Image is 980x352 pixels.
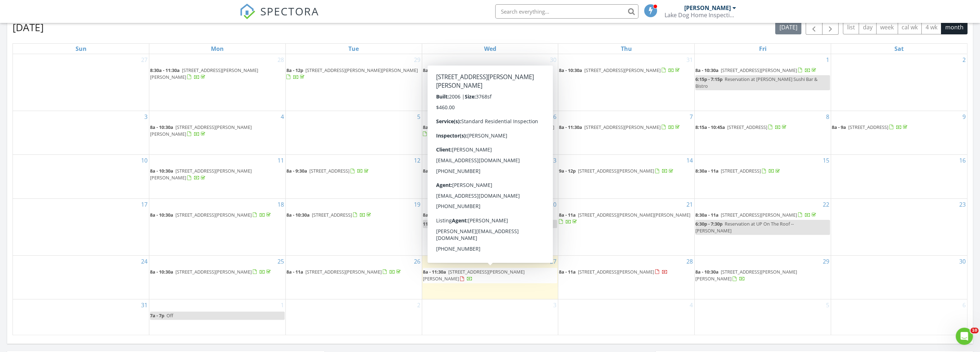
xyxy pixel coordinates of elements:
td: Go to July 28, 2025 [149,54,286,111]
h2: [DATE] [13,20,44,34]
span: 8a - 11:30a [423,269,446,275]
a: Go to August 1, 2025 [825,54,831,66]
a: 8a - 10:30a [STREET_ADDRESS][PERSON_NAME] [559,66,694,75]
td: Go to August 27, 2025 [422,255,558,299]
td: Go to August 7, 2025 [558,111,695,154]
td: Go to August 25, 2025 [149,255,286,299]
button: week [876,20,898,34]
td: Go to August 4, 2025 [149,111,286,154]
a: 8a - 11a [STREET_ADDRESS][PERSON_NAME] [286,269,402,275]
span: Reservation at [PERSON_NAME] Sushi Bar & Bistro [695,76,817,89]
span: 11a - 12p [423,221,442,227]
a: 8a - 11a [STREET_ADDRESS][PERSON_NAME] [559,268,694,276]
a: Go to August 26, 2025 [412,256,422,267]
a: 8a - 9:30a [STREET_ADDRESS] [286,168,370,174]
span: [STREET_ADDRESS][PERSON_NAME] [578,168,654,174]
a: Go to August 14, 2025 [685,155,694,166]
span: 8a - 11a [559,269,576,275]
a: 8a - 10:30a [STREET_ADDRESS][PERSON_NAME] [695,66,830,75]
a: Go to July 29, 2025 [412,54,422,66]
a: 8a - 10:30a [STREET_ADDRESS] [286,211,421,220]
a: 8a - 10:30a [STREET_ADDRESS][PERSON_NAME][PERSON_NAME] [695,269,797,282]
td: Go to August 1, 2025 [695,54,831,111]
span: 8:30a - 11a [695,212,719,218]
a: Go to August 4, 2025 [279,111,285,122]
a: 8:15a - 10:45a [STREET_ADDRESS] [695,123,830,132]
a: Tuesday [347,44,360,54]
button: 4 wk [921,20,941,34]
td: Go to August 30, 2025 [831,255,967,299]
button: cal wk [898,20,922,34]
button: list [843,20,859,34]
span: Appointment with Downtown Dental Associates [444,221,546,227]
span: [STREET_ADDRESS][PERSON_NAME][PERSON_NAME] [150,124,252,137]
td: Go to August 2, 2025 [831,54,967,111]
span: [STREET_ADDRESS] [448,67,488,73]
a: Go to August 21, 2025 [685,199,694,210]
span: 8a - 11a [423,168,440,174]
span: 8a - 10:30a [150,168,173,174]
a: Go to August 20, 2025 [549,199,558,210]
a: Go to July 30, 2025 [549,54,558,66]
a: Monday [209,44,225,54]
a: 8a - 10:30a [STREET_ADDRESS][PERSON_NAME][PERSON_NAME] [150,168,252,181]
span: 8a - 11a [286,269,303,275]
a: Go to August 3, 2025 [143,111,149,122]
span: [STREET_ADDRESS][PERSON_NAME] [584,124,661,130]
td: Go to August 8, 2025 [695,111,831,154]
a: Go to August 31, 2025 [140,299,149,311]
td: Go to July 29, 2025 [285,54,422,111]
span: [STREET_ADDRESS][PERSON_NAME] [175,212,252,218]
span: [STREET_ADDRESS] [309,168,349,174]
td: Go to August 22, 2025 [695,198,831,255]
span: SPECTORA [260,4,319,19]
a: 8a - 12p [STREET_ADDRESS][PERSON_NAME][PERSON_NAME] [286,66,421,82]
span: [STREET_ADDRESS] [848,124,888,130]
span: 9a - 12p [559,168,576,174]
span: [STREET_ADDRESS][PERSON_NAME][PERSON_NAME] [423,269,525,282]
a: Sunday [74,44,88,54]
a: Go to September 1, 2025 [279,299,285,311]
a: Go to August 15, 2025 [821,155,831,166]
span: 8a - 10a [423,124,440,130]
button: month [941,20,967,34]
td: Go to August 10, 2025 [13,155,149,198]
span: 7a - 7p [150,312,164,319]
a: 8a - 10a [STREET_ADDRESS][PERSON_NAME][PERSON_NAME] [423,123,557,139]
td: Go to August 13, 2025 [422,155,558,198]
a: 8:30a - 11a [STREET_ADDRESS][PERSON_NAME] [695,212,817,218]
td: Go to August 5, 2025 [285,111,422,154]
td: Go to September 5, 2025 [695,299,831,335]
span: 8:30a - 11a [695,168,719,174]
a: 8a - 10:30a [STREET_ADDRESS] [286,212,372,218]
a: 8a - 10:30a [STREET_ADDRESS][PERSON_NAME] [150,268,285,276]
td: Go to September 4, 2025 [558,299,695,335]
a: SPECTORA [240,10,319,25]
a: Go to August 11, 2025 [276,155,285,166]
td: Go to August 29, 2025 [695,255,831,299]
span: [STREET_ADDRESS] [727,124,767,130]
a: 8:15a - 10:45a [STREET_ADDRESS] [695,124,788,130]
td: Go to July 31, 2025 [558,54,695,111]
a: 8a - 9a [STREET_ADDRESS] [832,123,966,132]
span: 8a - 12p [286,67,303,73]
button: [DATE] [775,20,801,34]
span: 8a - 10:30a [695,269,719,275]
span: [STREET_ADDRESS][PERSON_NAME][PERSON_NAME] [442,124,554,130]
a: 8:30a - 11a [STREET_ADDRESS][PERSON_NAME] [695,211,830,220]
a: Go to September 4, 2025 [688,299,694,311]
a: Saturday [893,44,905,54]
a: Go to August 24, 2025 [140,256,149,267]
span: [STREET_ADDRESS][PERSON_NAME][PERSON_NAME] [305,67,418,73]
td: Go to August 14, 2025 [558,155,695,198]
span: 8:15a - 10:45a [695,124,725,130]
a: 8a - 10:30a [STREET_ADDRESS][PERSON_NAME] [150,269,272,275]
a: 8a - 11:30a [STREET_ADDRESS][PERSON_NAME] [559,123,694,132]
a: Go to August 19, 2025 [412,199,422,210]
span: 8a - 10:30a [559,67,582,73]
button: Previous month [806,20,822,35]
span: 8a - 9a [832,124,846,130]
span: Off [166,312,173,319]
td: Go to August 23, 2025 [831,198,967,255]
a: Friday [757,44,768,54]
